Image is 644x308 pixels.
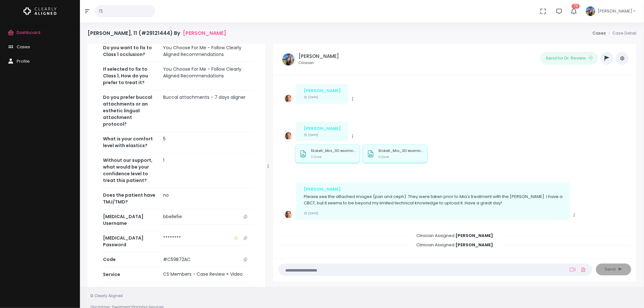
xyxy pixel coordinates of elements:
td: bbelle5e [159,209,254,224]
img: Header Avatar [585,5,596,17]
b: [PERSON_NAME] [455,233,493,239]
th: If selected to fix to Class 1, How do you prefer to treat it? [99,62,159,90]
th: Do you prefer buccal attachments or an esthetic lingual attachment protocol? [99,90,159,132]
div: [PERSON_NAME] [304,88,341,94]
small: 0.13MB [378,155,389,159]
th: Does the patient have TMJ/TMD? [99,188,159,209]
th: [MEDICAL_DATA] Password [99,231,159,252]
small: Clinician [299,60,339,66]
p: Stokell_Mia_3D examination(1)_3rd party Volume_20250205_152505_Panorama.jpg [378,149,423,153]
img: Logo Horizontal [23,4,57,18]
span: Dashboard [17,29,40,36]
a: [PERSON_NAME] [183,30,226,36]
small: 0.12MB [311,155,321,159]
button: Send for Dr. Review [540,52,598,65]
th: Service [99,267,159,282]
td: You Choose For Me - Follow Clearly Aligned Recommendations [159,41,254,62]
div: scrollable content [88,44,265,289]
b: [PERSON_NAME] [455,242,493,248]
li: Case Detail [606,30,636,36]
th: Do you want to fix to Class 1 occlusion? [99,41,159,62]
td: You Choose For Me - Follow Clearly Aligned Recommendations [159,62,254,90]
span: Profile [17,58,30,64]
span: Clinician Assigned: [409,240,501,250]
a: Add Loom Video [569,267,577,272]
a: Cases [593,30,606,36]
td: 1 [159,153,254,188]
p: Please see the attached images (pan and ceph). They were taken prior to Mia's treatment with the ... [304,193,563,206]
small: [DATE] [304,95,318,99]
span: [PERSON_NAME] [598,8,632,14]
td: 5 [159,132,254,153]
h5: [PERSON_NAME] [299,53,339,59]
div: scrollable content [278,80,631,251]
td: #C59B72AC [159,252,254,267]
p: Stokell_Mia_3D examination(1)_3rd party Volume_20250205_152505_Ceph (a.p.).jpg [311,149,356,153]
span: 73 [572,4,580,9]
th: Code [99,252,159,267]
small: [DATE] [304,211,318,215]
span: Cases [17,44,30,50]
div: CS Members - Case Review + Video [163,271,250,278]
th: What is your comfort level with elastics? [99,132,159,153]
th: Without our support, what would be your confidence level to treat this patient? [99,153,159,188]
small: [DATE] [304,133,318,137]
h4: [PERSON_NAME], 11 (#29121444) By [88,30,226,36]
th: [MEDICAL_DATA] Username [99,209,159,231]
td: no [159,188,254,209]
span: Clinician Assigned: [409,231,501,241]
div: [PERSON_NAME] [304,125,341,132]
a: Add Files [579,264,587,275]
div: [PERSON_NAME] [304,186,563,193]
td: Buccal attachments - 7 days aligner [159,90,254,132]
